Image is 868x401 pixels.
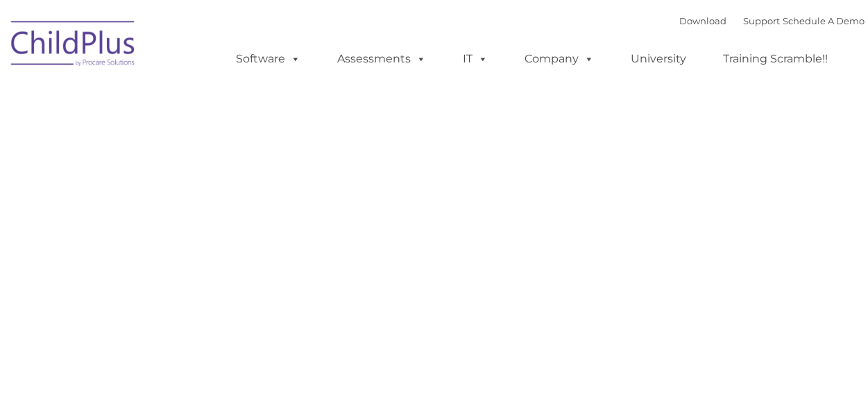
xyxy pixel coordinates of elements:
[743,15,780,26] a: Support
[679,15,726,26] a: Download
[511,45,608,73] a: Company
[783,15,865,26] a: Schedule A Demo
[323,45,440,73] a: Assessments
[617,45,700,73] a: University
[4,11,143,80] img: ChildPlus by Procare Solutions
[222,45,314,73] a: Software
[679,15,865,26] font: |
[709,45,842,73] a: Training Scramble!!
[449,45,502,73] a: IT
